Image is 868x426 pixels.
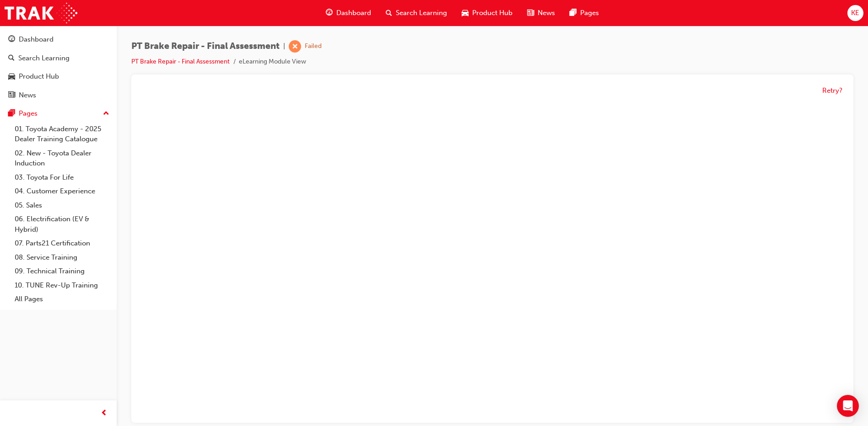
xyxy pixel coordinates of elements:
[8,36,15,44] span: guage-icon
[851,8,859,18] span: KE
[11,212,113,236] a: 06. Electrification (EV & Hybrid)
[11,264,113,278] a: 09. Technical Training
[11,198,113,213] a: 05. Sales
[538,8,555,18] span: News
[11,292,113,306] a: All Pages
[822,85,842,96] button: Retry?
[11,250,113,265] a: 08. Service Training
[131,41,280,52] span: PT Brake Repair - Final Assessment
[4,87,113,104] a: News
[527,7,534,19] span: news-icon
[19,108,38,119] div: Pages
[4,105,113,122] button: Pages
[5,3,77,23] img: Trak
[454,4,520,22] a: car-iconProduct Hub
[11,146,113,170] a: 02. New - Toyota Dealer Induction
[570,7,577,19] span: pages-icon
[11,170,113,185] a: 03. Toyota For Life
[103,108,109,120] span: up-icon
[4,50,113,67] a: Search Learning
[396,8,447,18] span: Search Learning
[239,57,306,67] li: eLearning Module View
[8,54,15,63] span: search-icon
[19,34,54,45] div: Dashboard
[580,8,599,18] span: Pages
[326,7,333,19] span: guage-icon
[520,4,562,22] a: news-iconNews
[462,7,469,19] span: car-icon
[18,53,70,64] div: Search Learning
[289,40,301,53] span: learningRecordVerb_FAIL-icon
[336,8,371,18] span: Dashboard
[11,184,113,198] a: 04. Customer Experience
[11,122,113,146] a: 01. Toyota Academy - 2025 Dealer Training Catalogue
[8,73,15,81] span: car-icon
[4,68,113,85] a: Product Hub
[11,236,113,250] a: 07. Parts21 Certification
[131,58,230,65] a: PT Brake Repair - Final Assessment
[8,110,15,118] span: pages-icon
[11,278,113,293] a: 10. TUNE Rev-Up Training
[305,42,322,51] div: Failed
[847,5,863,21] button: KE
[4,29,113,105] button: DashboardSearch LearningProduct HubNews
[101,408,108,419] span: prev-icon
[378,4,454,22] a: search-iconSearch Learning
[283,41,285,52] span: |
[4,31,113,48] a: Dashboard
[8,91,15,100] span: news-icon
[19,71,59,82] div: Product Hub
[472,8,512,18] span: Product Hub
[19,90,36,101] div: News
[318,4,378,22] a: guage-iconDashboard
[386,7,392,19] span: search-icon
[562,4,606,22] a: pages-iconPages
[837,395,859,417] div: Open Intercom Messenger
